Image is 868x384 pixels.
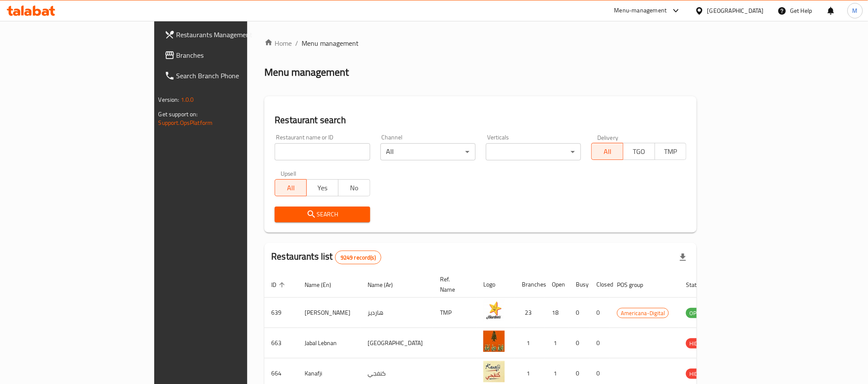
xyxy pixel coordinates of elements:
[707,6,764,15] div: [GEOGRAPHIC_DATA]
[440,274,466,295] span: Ref. Name
[595,145,620,158] span: All
[483,300,505,322] img: Hardee's
[686,339,712,349] span: HIDDEN
[686,369,712,379] span: HIDDEN
[302,38,359,48] span: Menu management
[275,143,370,160] input: Search for restaurant name or ID..
[655,143,687,160] button: TMP
[614,6,667,16] div: Menu-management
[617,308,668,318] span: Americana-Digital
[310,182,335,194] span: Yes
[281,209,363,220] span: Search
[569,328,590,358] td: 0
[597,134,619,140] label: Delivery
[433,298,476,328] td: TMP
[278,182,303,194] span: All
[177,50,292,60] span: Branches
[590,272,610,298] th: Closed
[590,328,610,358] td: 0
[591,143,623,160] button: All
[853,6,858,15] span: M
[545,298,569,328] td: 18
[686,308,707,318] div: OPEN
[305,280,342,290] span: Name (En)
[281,171,296,177] label: Upsell
[686,308,707,318] span: OPEN
[335,251,381,264] div: Total records count
[177,30,292,40] span: Restaurants Management
[368,280,404,290] span: Name (Ar)
[486,143,581,160] div: ​
[569,272,590,298] th: Busy
[545,328,569,358] td: 1
[515,298,545,328] td: 23
[361,298,433,328] td: هارديز
[306,179,338,196] button: Yes
[298,328,361,358] td: Jabal Lebnan
[159,117,213,128] a: Support.OpsPlatform
[483,331,505,352] img: Jabal Lebnan
[515,272,545,298] th: Branches
[275,114,686,127] h2: Restaurant search
[686,280,714,290] span: Status
[264,65,349,79] h2: Menu management
[335,254,381,262] span: 9249 record(s)
[275,207,370,222] button: Search
[590,298,610,328] td: 0
[159,94,180,105] span: Version:
[158,65,299,86] a: Search Branch Phone
[158,24,299,45] a: Restaurants Management
[177,71,292,81] span: Search Branch Phone
[658,145,683,158] span: TMP
[158,45,299,65] a: Branches
[380,143,476,160] div: All
[159,109,198,120] span: Get support on:
[361,328,433,358] td: [GEOGRAPHIC_DATA]
[617,280,654,290] span: POS group
[623,143,655,160] button: TGO
[264,38,697,48] nav: breadcrumb
[342,182,367,194] span: No
[338,179,370,196] button: No
[673,247,693,268] div: Export file
[627,145,652,158] span: TGO
[515,328,545,358] td: 1
[271,250,381,264] h2: Restaurants list
[275,179,307,196] button: All
[298,298,361,328] td: [PERSON_NAME]
[686,369,712,379] div: HIDDEN
[545,272,569,298] th: Open
[483,361,505,382] img: Kanafji
[181,94,194,105] span: 1.0.0
[686,338,712,349] div: HIDDEN
[271,280,287,290] span: ID
[569,298,590,328] td: 0
[476,272,515,298] th: Logo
